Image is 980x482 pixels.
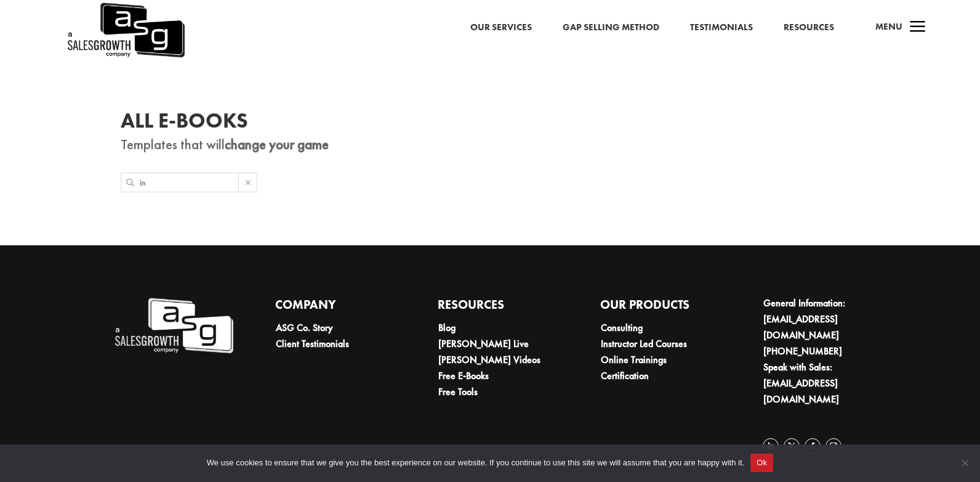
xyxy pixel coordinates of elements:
[275,295,395,320] h4: Company
[225,135,329,153] strong: change your game
[601,337,687,350] a: Instructor Led Courses
[601,353,667,366] a: Online Trainings
[763,438,779,454] a: Follow on LinkedIn
[784,20,834,36] a: Resources
[276,337,349,350] a: Client Testimonials
[438,353,540,366] a: [PERSON_NAME] Videos
[438,321,456,334] a: Blog
[825,438,841,454] a: Follow on Instagram
[875,20,902,33] span: Menu
[113,295,233,356] img: A Sales Growth Company
[438,385,478,398] a: Free Tools
[750,454,773,472] button: Ok
[207,457,744,469] span: We use cookies to ensure that we give you the best experience on our website. If you continue to ...
[438,369,489,382] a: Free E-Books
[784,438,800,454] a: Follow on X
[958,457,971,469] span: No
[438,337,529,350] a: [PERSON_NAME] Live
[601,369,649,382] a: Certification
[763,359,883,407] li: Speak with Sales:
[763,377,839,406] a: [EMAIL_ADDRESS][DOMAIN_NAME]
[763,312,839,341] a: [EMAIL_ADDRESS][DOMAIN_NAME]
[140,173,238,192] input: Search...
[438,295,558,320] h4: Resources
[763,295,883,343] li: General Information:
[763,345,842,357] a: [PHONE_NUMBER]
[600,295,720,320] h4: Our Products
[690,20,753,36] a: Testimonials
[470,20,532,36] a: Our Services
[276,321,333,334] a: ASG Co. Story
[563,20,659,36] a: Gap Selling Method
[601,321,643,334] a: Consulting
[121,110,859,137] h1: All E-Books
[121,137,859,152] p: Templates that will
[906,15,930,40] span: a
[805,438,821,454] a: Follow on Facebook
